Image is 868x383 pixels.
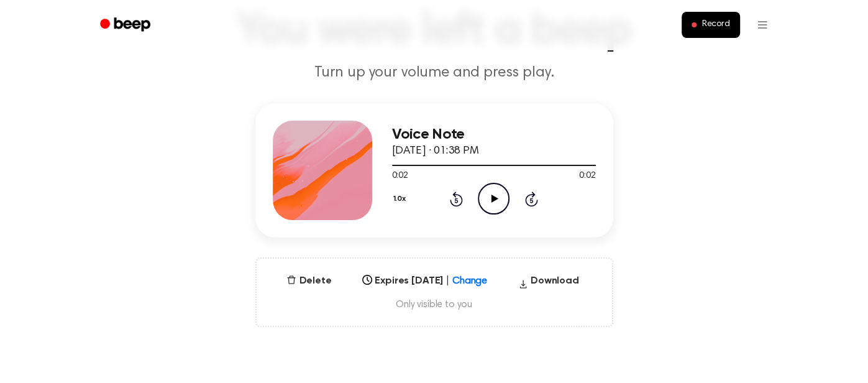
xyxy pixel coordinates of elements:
span: Only visible to you [272,298,597,311]
h3: Voice Note [392,126,596,143]
button: Open menu [747,10,777,40]
a: Beep [91,13,162,37]
span: [DATE] · 01:38 PM [392,145,479,157]
button: Record [682,12,739,38]
span: 0:02 [392,170,408,183]
button: 1.0x [392,188,411,210]
button: Delete [281,274,336,288]
span: 0:02 [579,170,595,183]
p: Turn up your volume and press play. [196,63,673,83]
span: Record [701,19,729,30]
button: Download [513,274,584,293]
